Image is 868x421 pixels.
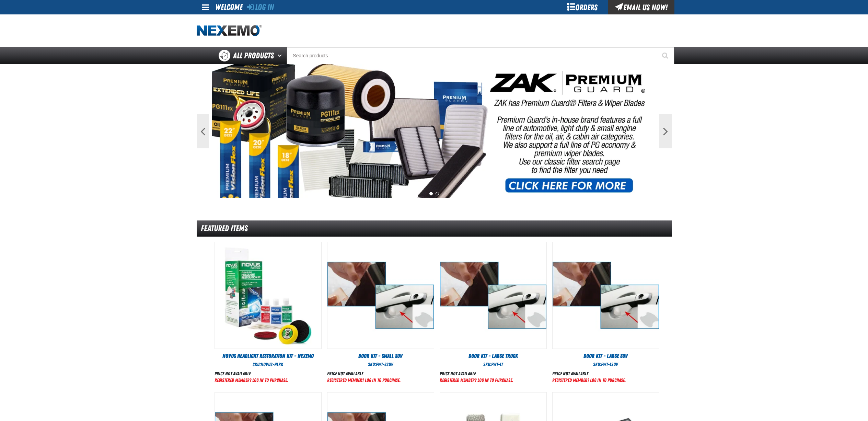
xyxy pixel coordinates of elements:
a: Registered Member? Log In to purchase. [215,377,288,383]
a: Log In [247,2,274,12]
button: Open All Products pages [275,47,287,64]
: View Details of the Novus Headlight Restoration Kit - Nexemo [215,242,321,349]
div: SKU: [440,361,547,368]
: View Details of the Door Kit - Small SUV [327,242,434,349]
img: Door Kit - Large Truck [440,242,546,349]
img: Nexemo logo [197,25,262,37]
div: SKU: [327,361,434,368]
input: Search [287,47,674,64]
button: 1 of 2 [429,192,433,195]
a: Registered Member? Log In to purchase. [440,377,513,383]
div: Price not available [552,371,626,377]
: View Details of the Door Kit - Large Truck [440,242,546,349]
img: Door Kit - Small SUV [327,242,434,349]
span: All Products [233,49,274,62]
img: PG Filters & Wipers [212,64,657,198]
div: Price not available [327,371,401,377]
a: Novus Headlight Restoration Kit - Nexemo [215,352,322,360]
span: Door Kit - Large Truck [468,353,518,359]
div: SKU: [552,361,659,368]
div: SKU: [215,361,322,368]
button: Next [659,114,672,148]
span: PWT-SSUV [376,362,393,367]
: View Details of the Door Kit - Large SUV [553,242,659,349]
span: Door Kit - Large SUV [583,353,628,359]
img: Door Kit - Large SUV [553,242,659,349]
div: Featured Items [197,220,672,237]
a: Door Kit - Large Truck [440,352,547,360]
button: 2 of 2 [436,192,439,195]
a: Registered Member? Log In to purchase. [327,377,401,383]
span: Novus Headlight Restoration Kit - Nexemo [222,353,314,359]
span: PWT-LT [491,362,503,367]
span: PWT-LSUV [601,362,618,367]
span: Door Kit - Small SUV [358,353,403,359]
button: Previous [197,114,209,148]
div: Price not available [215,371,288,377]
a: Door Kit - Small SUV [327,352,434,360]
button: Start Searching [657,47,674,64]
a: Door Kit - Large SUV [552,352,659,360]
img: Novus Headlight Restoration Kit - Nexemo [215,242,321,349]
a: Registered Member? Log In to purchase. [552,377,626,383]
div: Price not available [440,371,513,377]
span: NOVUS-HLRK [261,362,283,367]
